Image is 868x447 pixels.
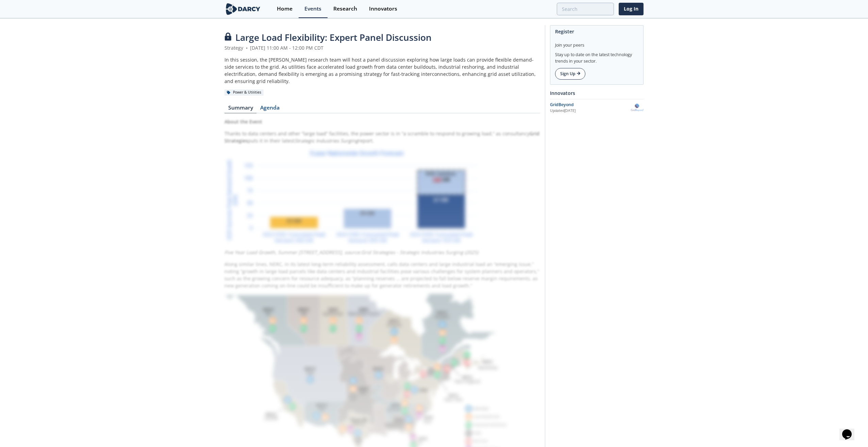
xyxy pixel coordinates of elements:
[277,6,293,12] div: Home
[555,48,638,64] div: Stay up to date on the latest technology trends in your sector.
[224,105,256,113] a: Summary
[550,102,631,108] div: GridBeyond
[839,420,861,440] iframe: chat widget
[555,26,638,37] div: Register
[369,6,397,12] div: Innovators
[557,3,614,15] input: Advanced Search
[245,45,249,51] span: •
[555,68,585,80] a: Sign Up
[333,6,357,12] div: Research
[304,6,321,12] div: Events
[256,105,283,113] a: Agenda
[224,56,540,85] div: In this session, the [PERSON_NAME] research team will host a panel discussion exploring how large...
[224,89,264,96] div: Power & Utilities
[224,3,262,15] img: logo-wide.svg
[550,102,644,114] a: GridBeyond Updated[DATE] GridBeyond
[619,3,644,15] a: Log In
[555,37,638,48] div: Join your peers
[550,108,631,114] div: Updated [DATE]
[235,31,432,44] span: Large Load Flexibility: Expert Panel Discussion
[224,44,540,51] div: Strategy [DATE] 11:00 AM - 12:00 PM CDT
[550,87,644,99] div: Innovators
[631,102,644,114] img: GridBeyond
